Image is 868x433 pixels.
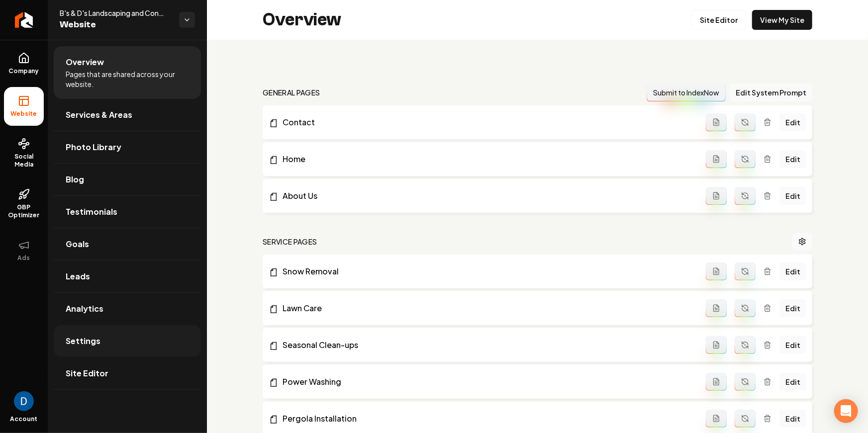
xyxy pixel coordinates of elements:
a: Testimonials [54,196,201,228]
a: Company [4,44,44,83]
span: Site Editor [66,367,108,379]
a: Analytics [54,293,201,325]
a: Pergola Installation [269,413,706,425]
a: GBP Optimizer [4,180,44,227]
span: Overview [66,56,104,68]
span: Testimonials [66,206,117,218]
a: Contact [269,116,706,128]
a: View My Site [752,10,812,30]
a: Photo Library [54,131,201,163]
a: Services & Areas [54,99,201,131]
a: Edit [779,373,806,391]
a: Site Editor [54,357,201,389]
span: Blog [66,173,84,185]
span: Company [5,67,43,75]
span: Settings [66,335,100,347]
a: Leads [54,260,201,292]
a: About Us [269,190,706,202]
span: Account [10,415,38,423]
span: GBP Optimizer [4,203,44,219]
a: Snow Removal [269,265,706,277]
a: Lawn Care [269,302,706,314]
a: Edit [779,262,806,280]
span: Services & Areas [66,109,132,121]
span: Social Media [4,153,44,169]
div: Open Intercom Messenger [834,399,858,423]
a: Edit [779,187,806,205]
span: Website [7,110,41,118]
button: Edit System Prompt [730,84,812,101]
button: Ads [4,231,44,270]
button: Add admin page prompt [706,299,727,317]
span: Photo Library [66,141,121,153]
button: Add admin page prompt [706,373,727,391]
span: Leads [66,270,90,282]
span: Analytics [66,303,103,315]
button: Open user button [14,391,34,411]
a: Goals [54,228,201,260]
span: Ads [14,254,34,262]
img: David Rice [14,391,34,411]
span: Goals [66,238,89,250]
h2: Overview [263,10,341,30]
a: Edit [779,336,806,354]
a: Edit [779,299,806,317]
span: Website [60,18,171,32]
span: B's & D's Landscaping and Construction LLC [60,8,171,18]
a: Edit [779,113,806,131]
button: Add admin page prompt [706,262,727,280]
a: Seasonal Clean-ups [269,339,706,351]
button: Add admin page prompt [706,336,727,354]
button: Add admin page prompt [706,410,727,428]
button: Add admin page prompt [706,150,727,168]
button: Add admin page prompt [706,113,727,131]
img: Rebolt Logo [15,12,33,28]
a: Settings [54,325,201,357]
a: Site Editor [691,10,746,30]
button: Add admin page prompt [706,187,727,205]
span: Pages that are shared across your website. [66,69,189,89]
h2: Service Pages [263,237,317,247]
a: Power Washing [269,376,706,388]
a: Social Media [4,130,44,176]
a: Edit [779,150,806,168]
button: Submit to IndexNow [647,84,726,101]
h2: general pages [263,87,320,97]
a: Edit [779,410,806,428]
a: Home [269,153,706,165]
a: Blog [54,164,201,195]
